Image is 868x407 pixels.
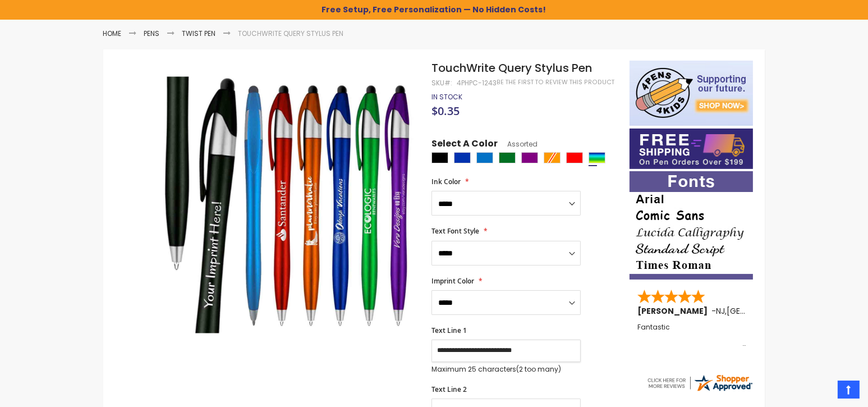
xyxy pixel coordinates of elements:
[431,138,498,153] span: Select A Color
[521,152,538,163] div: Purple
[160,77,417,333] img: main-4phpc-1243-touchwrite-query-stylus-pen-2_1.jpg
[431,103,460,118] span: $0.35
[499,152,516,163] div: Green
[431,226,479,236] span: Text Font Style
[566,152,583,163] div: Red
[144,29,160,38] a: Pens
[716,305,725,317] span: NJ
[637,323,746,347] div: Fantastic
[238,29,344,38] li: TouchWrite Query Stylus Pen
[711,305,809,317] span: - ,
[431,177,461,186] span: Ink Color
[103,29,122,38] a: Home
[637,305,711,317] span: [PERSON_NAME]
[431,93,462,102] div: Availability
[431,152,448,163] div: Black
[431,365,581,374] p: Maximum 25 characters
[630,129,753,169] img: Free shipping on orders over $199
[630,61,753,126] img: 4pens 4 kids
[431,385,467,394] span: Text Line 2
[516,364,561,374] span: (2 too many)
[775,377,868,407] iframe: Google Customer Reviews
[630,171,753,280] img: font-personalization-examples
[431,276,474,286] span: Imprint Color
[182,29,216,38] a: Twist Pen
[457,79,497,88] div: 4PHPC-1243
[431,92,462,102] span: In stock
[431,326,467,335] span: Text Line 1
[498,139,538,149] span: Assorted
[431,78,452,88] strong: SKU
[589,152,605,163] div: Assorted
[727,305,809,317] span: [GEOGRAPHIC_DATA]
[454,152,471,163] div: Blue
[476,152,493,163] div: Blue Light
[497,78,614,86] a: Be the first to review this product
[646,386,754,395] a: 4pens.com certificate URL
[431,60,592,76] span: TouchWrite Query Stylus Pen
[646,373,754,393] img: 4pens.com widget logo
